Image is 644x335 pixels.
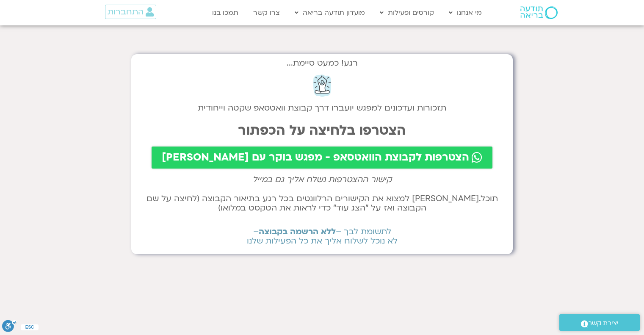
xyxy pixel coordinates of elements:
span: התחברות [108,7,144,17]
h2: הצטרפו בלחיצה על הכפתור [140,123,504,138]
a: הצטרפות לקבוצת הוואטסאפ - מפגש בוקר עם [PERSON_NAME] [152,147,492,169]
b: ללא הרשמה בקבוצה [259,226,336,237]
h2: קישור ההצטרפות נשלח אליך גם במייל [140,175,504,184]
a: מועדון תודעה בריאה [290,5,369,21]
a: התחברות [105,5,156,19]
span: הצטרפות לקבוצת הוואטסאפ - מפגש בוקר עם [PERSON_NAME] [162,152,469,163]
h2: רגע! כמעט סיימת... [140,63,504,64]
a: יצירת קשר [559,314,640,331]
a: קורסים ופעילות [376,5,438,21]
span: יצירת קשר [588,318,619,329]
img: תודעה בריאה [520,6,558,19]
a: מי אנחנו [445,5,486,21]
h2: תזכורות ועדכונים למפגש יועברו דרך קבוצת וואטסאפ שקטה וייחודית [140,103,504,113]
a: תמכו בנו [208,5,243,21]
a: צרו קשר [249,5,284,21]
h2: תוכל.[PERSON_NAME] למצוא את הקישורים הרלוונטים בכל רגע בתיאור הקבוצה (לחיצה על שם הקבוצה ואז על ״... [140,194,504,213]
h2: לתשומת לבך – – לא נוכל לשלוח אליך את כל הפעילות שלנו [140,227,504,246]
